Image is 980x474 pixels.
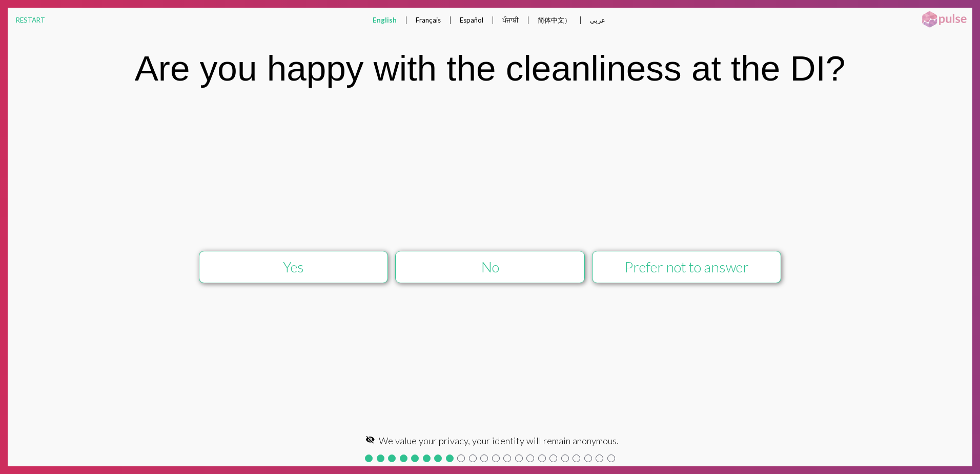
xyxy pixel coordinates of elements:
[529,8,579,33] button: 简体中文）
[209,259,378,275] div: Yes
[592,251,782,283] button: Prefer not to answer
[365,435,375,444] mat-icon: visibility_off
[395,251,585,283] button: No
[918,10,970,29] img: pulsehorizontalsmall.png
[199,251,389,283] button: Yes
[452,8,492,32] button: Español
[135,48,846,89] div: Are you happy with the cleanliness at the DI?
[407,8,449,32] button: Français
[602,259,771,275] div: Prefer not to answer
[364,8,405,32] button: English
[8,8,53,32] button: RESTART
[494,8,527,33] button: ਪੰਜਾਬੀ
[379,435,619,446] span: We value your privacy, your identity will remain anonymous.
[405,259,575,275] div: No
[582,8,614,32] button: عربي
